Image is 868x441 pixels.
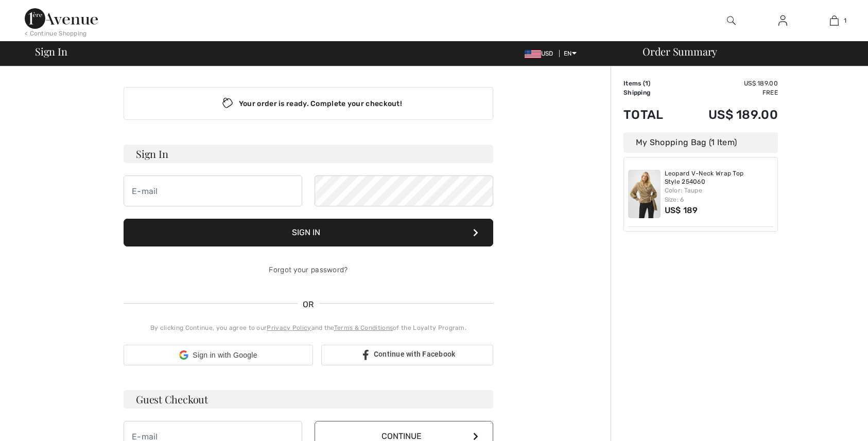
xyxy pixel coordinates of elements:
div: Your order is ready. Complete your checkout! [124,87,493,120]
h3: Guest Checkout [124,390,493,409]
span: Continue with Facebook [374,350,456,358]
img: Leopard V-Neck Wrap Top Style 254060 [628,170,661,218]
a: Terms & Conditions [334,324,393,331]
input: E-mail [124,175,302,206]
button: Sign In [124,219,493,246]
img: 1ère Avenue [25,8,98,29]
span: Sign In [35,46,67,57]
img: US Dollar [525,50,541,58]
div: Sign in with Google [124,345,313,365]
span: USD [525,50,558,57]
span: 1 [645,80,648,87]
div: Color: Taupe Size: 6 [665,186,774,204]
a: Forgot your password? [269,266,348,274]
td: Shipping [623,88,680,97]
div: Order Summary [630,46,862,57]
span: Sign in with Google [193,350,257,361]
span: OR [298,298,319,311]
span: EN [564,50,577,57]
div: < Continue Shopping [25,29,87,38]
span: US$ 189 [665,205,698,215]
div: By clicking Continue, you agree to our and the of the Loyalty Program. [124,323,493,332]
td: Total [623,97,680,132]
a: Continue with Facebook [321,345,493,365]
h3: Sign In [124,145,493,163]
a: Privacy Policy [267,324,311,331]
td: Items ( ) [623,79,680,88]
div: My Shopping Bag (1 Item) [623,132,778,153]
